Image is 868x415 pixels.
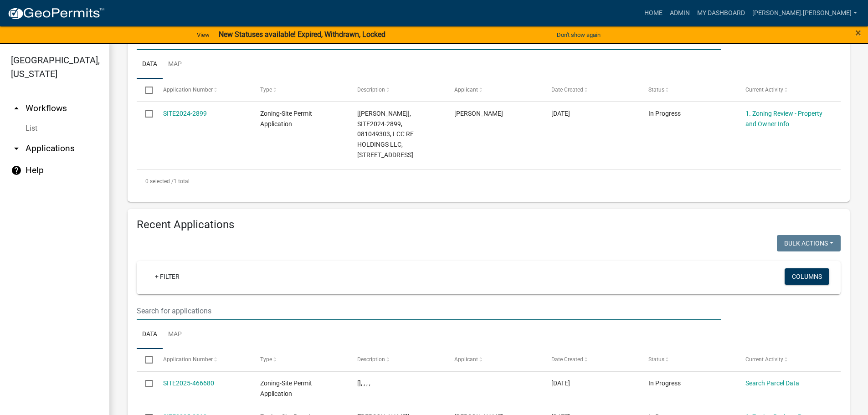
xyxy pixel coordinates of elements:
[543,79,640,101] datatable-header-cell: Date Created
[855,27,861,38] button: Close
[640,349,737,371] datatable-header-cell: Status
[745,110,822,128] a: 1. Zoning Review - Property and Owner Info
[137,218,841,231] h4: Recent Applications
[163,50,187,79] a: Map
[446,79,543,101] datatable-header-cell: Applicant
[193,27,213,42] a: View
[357,379,370,387] span: [], , , ,
[855,26,861,39] span: ×
[349,79,446,101] datatable-header-cell: Description
[163,379,214,387] a: SITE2025-466680
[551,379,570,387] span: 08/20/2025
[785,268,829,285] button: Columns
[260,110,312,128] span: Zoning-Site Permit Application
[11,165,22,176] i: help
[454,87,478,93] span: Applicant
[551,356,583,363] span: Date Created
[551,110,570,117] span: 02/15/2024
[641,5,666,22] a: Home
[260,379,312,397] span: Zoning-Site Permit Application
[148,268,187,285] a: + Filter
[163,87,213,93] span: Application Number
[357,87,385,93] span: Description
[260,356,272,363] span: Type
[777,235,841,251] button: Bulk Actions
[648,110,681,117] span: In Progress
[137,349,154,371] datatable-header-cell: Select
[745,379,799,387] a: Search Parcel Data
[163,320,187,349] a: Map
[251,349,348,371] datatable-header-cell: Type
[551,87,583,93] span: Date Created
[454,356,478,363] span: Applicant
[553,27,604,42] button: Don't show again
[163,356,213,363] span: Application Number
[543,349,640,371] datatable-header-cell: Date Created
[137,170,841,193] div: 1 total
[745,356,783,363] span: Current Activity
[749,5,861,22] a: [PERSON_NAME].[PERSON_NAME]
[648,356,664,363] span: Status
[163,110,207,117] a: SITE2024-2899
[446,349,543,371] datatable-header-cell: Applicant
[219,30,385,39] strong: New Statuses available! Expired, Withdrawn, Locked
[137,320,163,349] a: Data
[693,5,749,22] a: My Dashboard
[640,79,737,101] datatable-header-cell: Status
[251,79,348,101] datatable-header-cell: Type
[154,349,251,371] datatable-header-cell: Application Number
[357,356,385,363] span: Description
[666,5,693,22] a: Admin
[137,79,154,101] datatable-header-cell: Select
[145,178,174,184] span: 0 selected /
[11,143,22,154] i: arrow_drop_down
[349,349,446,371] datatable-header-cell: Description
[648,379,681,387] span: In Progress
[454,110,503,117] span: Jarrod Althoff
[357,110,414,159] span: [Alex Lindsay], SITE2024-2899, 081049303, LCC RE HOLDINGS LLC, 28650 ST HWY 34
[745,87,783,93] span: Current Activity
[648,87,664,93] span: Status
[137,50,163,79] a: Data
[260,87,272,93] span: Type
[737,79,834,101] datatable-header-cell: Current Activity
[737,349,834,371] datatable-header-cell: Current Activity
[154,79,251,101] datatable-header-cell: Application Number
[11,103,22,114] i: arrow_drop_up
[137,302,721,320] input: Search for applications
